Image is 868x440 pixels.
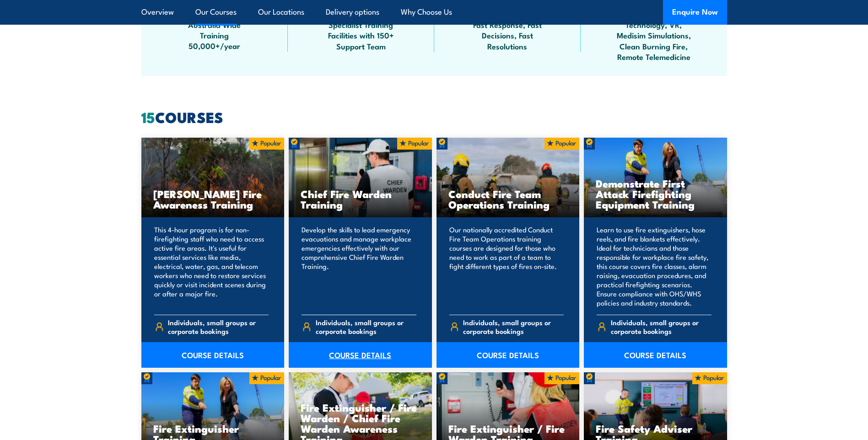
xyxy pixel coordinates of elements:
span: Individuals, small groups or corporate bookings [316,318,416,335]
span: Fast Response, Fast Decisions, Fast Resolutions [466,19,549,51]
span: Individuals, small groups or corporate bookings [463,318,564,335]
span: Technology, VR, Medisim Simulations, Clean Burning Fire, Remote Telemedicine [613,19,695,62]
span: Individuals, small groups or corporate bookings [168,318,269,335]
h3: Demonstrate First Attack Firefighting Equipment Training [596,178,715,209]
a: COURSE DETAILS [437,342,580,368]
span: Specialist Training Facilities with 150+ Support Team [320,19,402,51]
h3: Conduct Fire Team Operations Training [448,188,568,209]
h2: COURSES [141,110,727,123]
p: Learn to use fire extinguishers, hose reels, and fire blankets effectively. Ideal for technicians... [597,225,712,307]
span: Australia Wide Training 50,000+/year [173,19,256,51]
a: COURSE DETAILS [584,342,727,368]
h3: [PERSON_NAME] Fire Awareness Training [153,188,273,209]
a: COURSE DETAILS [141,342,285,368]
a: COURSE DETAILS [289,342,432,368]
span: Individuals, small groups or corporate bookings [611,318,712,335]
p: Develop the skills to lead emergency evacuations and manage workplace emergencies effectively wit... [302,225,416,307]
p: This 4-hour program is for non-firefighting staff who need to access active fire areas. It's usef... [154,225,269,307]
strong: 15 [141,105,155,128]
p: Our nationally accredited Conduct Fire Team Operations training courses are designed for those wh... [449,225,564,307]
h3: Chief Fire Warden Training [301,188,420,209]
